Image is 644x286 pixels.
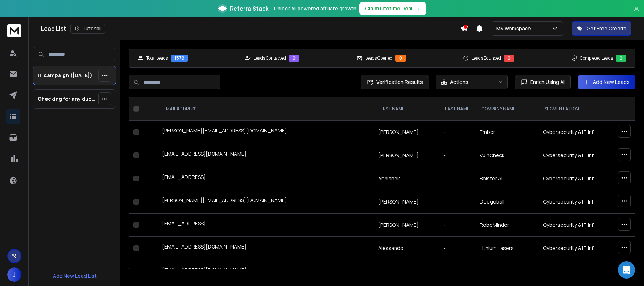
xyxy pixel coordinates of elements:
[475,167,539,190] td: Bolster AI
[38,95,96,102] p: Checking for any duplicates
[475,214,539,237] td: RoboMinder
[365,55,392,61] p: Leads Opened
[539,214,602,237] td: Cybersecurity & IT Infrastructure
[539,237,602,260] td: Cybersecurity & IT Infrastructure
[439,237,475,260] td: -
[539,167,602,190] td: Cybersecurity & IT Infrastructure
[580,55,613,61] p: Completed Leads
[475,121,539,144] td: Ember
[515,75,571,89] button: Enrich Using AI
[70,24,105,34] button: Tutorial
[475,97,539,121] th: Company Name
[439,144,475,167] td: -
[374,167,439,190] td: Abhishek
[415,5,420,12] span: →
[41,24,460,34] div: Lead List
[374,97,439,121] th: FIRST NAME
[7,267,21,282] button: J
[162,197,370,207] div: [PERSON_NAME][EMAIL_ADDRESS][DOMAIN_NAME]
[632,4,641,21] button: Close banner
[439,121,475,144] td: -
[572,21,631,36] button: Get Free Credits
[496,25,534,32] p: My Workspace
[395,55,406,62] div: 0
[475,237,539,260] td: Lithium Lasers
[539,97,602,121] th: segmentation
[162,150,370,160] div: [EMAIL_ADDRESS][DOMAIN_NAME]
[274,5,356,12] p: Unlock AI-powered affiliate growth
[374,190,439,214] td: [PERSON_NAME]
[587,25,626,32] p: Get Free Credits
[504,55,514,62] div: 0
[475,144,539,167] td: VulnCheck
[439,97,475,121] th: LAST NAME
[361,75,429,89] button: Verification Results
[158,97,374,121] th: EMAIL ADDRESS
[475,190,539,214] td: Dodgeball
[472,55,501,61] p: Leads Bounced
[539,144,602,167] td: Cybersecurity & IT Infrastructure
[475,260,539,283] td: Harmonic Security
[38,72,92,79] p: IT campaign ([DATE])
[539,190,602,214] td: Cybersecurity & IT Infrastructure
[374,121,439,144] td: [PERSON_NAME]
[374,214,439,237] td: [PERSON_NAME]
[439,190,475,214] td: -
[374,79,423,86] span: Verification Results
[439,260,475,283] td: -
[527,79,565,86] span: Enrich Using AI
[618,261,635,279] div: Open Intercom Messenger
[38,269,102,283] button: Add New Lead List
[374,144,439,167] td: [PERSON_NAME]
[230,4,268,13] span: ReferralStack
[359,2,426,15] button: Claim Lifetime Deal→
[146,55,168,61] p: Total Leads
[162,174,370,184] div: [EMAIL_ADDRESS]
[439,167,475,190] td: -
[162,266,370,276] div: [EMAIL_ADDRESS][DOMAIN_NAME]
[578,75,635,89] button: Add New Leads
[171,55,188,62] div: 1579
[289,55,299,62] div: 0
[450,79,468,86] p: Actions
[162,220,370,230] div: [EMAIL_ADDRESS]
[374,260,439,283] td: [PERSON_NAME]
[162,127,370,137] div: [PERSON_NAME][EMAIL_ADDRESS][DOMAIN_NAME]
[374,237,439,260] td: Alessando
[162,243,370,253] div: [EMAIL_ADDRESS][DOMAIN_NAME]
[584,79,630,86] a: Add New Leads
[616,55,626,62] div: 0
[539,260,602,283] td: Cybersecurity & IT Infrastructure
[539,121,602,144] td: Cybersecurity & IT Infrastructure
[254,55,286,61] p: Leads Contacted
[439,214,475,237] td: -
